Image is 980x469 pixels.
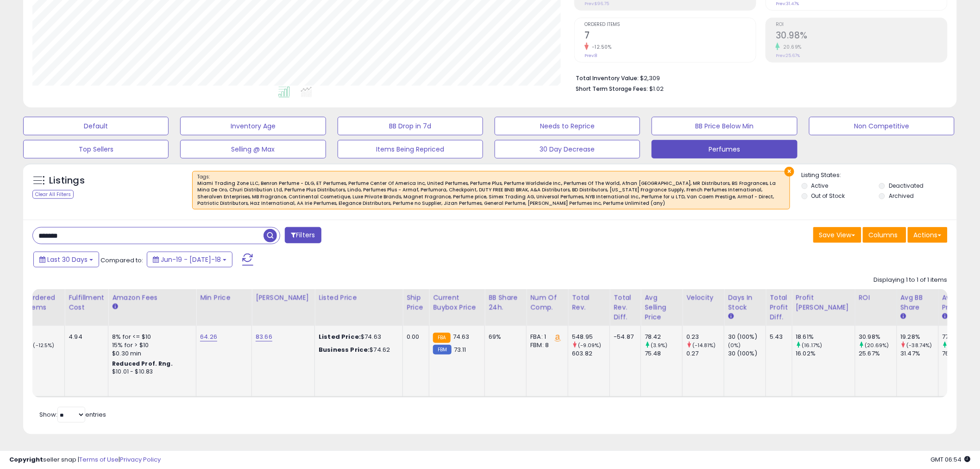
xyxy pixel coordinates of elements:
div: Avg Win Price [942,293,976,312]
div: $10.01 - $10.83 [112,368,189,376]
button: × [785,167,794,177]
span: $1.02 [649,84,664,93]
div: 30 (100%) [728,333,766,341]
small: (20.69%) [865,342,889,349]
div: 30 (100%) [728,349,766,358]
div: FBA: 1 [530,333,561,341]
label: Out of Stock [811,192,845,200]
h5: Listings [49,174,85,187]
button: Last 30 Days [33,252,99,267]
small: (0%) [728,342,741,349]
small: Prev: 31.47% [776,1,799,6]
strong: Copyright [9,455,43,464]
div: Total Rev. [572,293,606,312]
a: 83.66 [256,332,272,342]
div: Days In Stock [728,293,762,312]
small: Avg Win Price. [942,312,948,321]
div: Total Profit Diff. [770,293,788,322]
span: 2025-08-18 06:54 GMT [931,455,971,464]
div: 18.61% [796,333,855,341]
h2: 7 [584,30,756,43]
label: Archived [889,192,914,200]
div: 548.95 [572,333,609,341]
div: 19.28% [901,333,938,341]
label: Deactivated [889,182,923,190]
button: BB Price Below Min [652,117,797,135]
div: 7 [27,333,64,341]
div: 30.98% [859,333,897,341]
small: (3.9%) [651,342,668,349]
div: Listed Price [319,293,399,303]
h2: 30.98% [776,30,947,43]
div: 76.55 [942,349,980,358]
div: 16.02% [796,349,855,358]
button: Perfumes [652,140,797,158]
div: 5.43 [770,333,785,341]
div: 31.47% [901,349,938,358]
div: 0.00 [407,333,422,341]
button: Jun-19 - [DATE]-18 [147,252,232,267]
div: 4.94 [69,333,101,341]
button: Top Sellers [23,140,169,158]
div: -54.87 [614,333,634,341]
small: (-38.74%) [907,342,932,349]
button: Selling @ Max [180,140,326,158]
div: Avg BB Share [901,293,935,312]
small: Prev: $96.75 [584,1,609,6]
div: Current Buybox Price [433,293,481,312]
div: ROI [859,293,893,303]
button: Non Competitive [809,117,955,135]
div: BB Share 24h. [489,293,522,312]
div: 15% for > $10 [112,341,189,349]
span: 74.63 [453,332,470,341]
div: 603.82 [572,349,609,358]
div: Ordered Items [27,293,61,312]
button: Default [23,117,169,135]
button: Filters [285,227,321,243]
small: FBA [433,333,450,343]
span: Last 30 Days [47,255,88,264]
button: Needs to Reprice [495,117,640,135]
div: Total Rev. Diff. [614,293,637,322]
div: Miami Trading Zone LLC, Benron Perfume - DLG, ET Perfumes, Perfume Center Of America Inc, United ... [197,180,785,207]
button: Columns [863,227,906,243]
button: Items Being Repriced [338,140,483,158]
a: Privacy Policy [120,455,161,464]
small: FBM [433,345,451,355]
div: Velocity [686,293,720,303]
b: Total Inventory Value: [576,74,639,82]
a: 64.26 [200,332,217,342]
span: ROI [776,22,947,27]
small: Amazon Fees. [112,303,118,311]
b: Business Price: [319,345,370,354]
div: 0.27 [686,349,724,358]
button: 30 Day Decrease [495,140,640,158]
div: Clear All Filters [32,190,74,199]
span: Columns [869,230,898,240]
div: $74.63 [319,333,396,341]
div: 8 [27,349,64,358]
p: Listing States: [802,171,957,180]
a: Terms of Use [79,455,119,464]
div: 0.23 [686,333,724,341]
div: Avg Selling Price [645,293,678,322]
small: -12.50% [589,44,612,51]
button: BB Drop in 7d [338,117,483,135]
small: Days In Stock. [728,312,734,321]
button: Actions [908,227,948,243]
div: Profit [PERSON_NAME] [796,293,851,312]
div: 75.48 [645,349,682,358]
button: Save View [813,227,861,243]
small: Avg BB Share. [901,312,906,321]
div: $74.62 [319,346,396,354]
span: Tags : [197,173,785,207]
div: seller snap | | [9,456,161,464]
div: 78.42 [645,333,682,341]
div: FBM: 8 [530,341,561,349]
span: Jun-19 - [DATE]-18 [161,255,221,264]
li: $2,309 [576,72,941,83]
small: (-12.5%) [33,342,54,349]
small: Prev: 8 [584,53,597,58]
b: Short Term Storage Fees: [576,85,648,93]
div: $0.30 min [112,349,189,358]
